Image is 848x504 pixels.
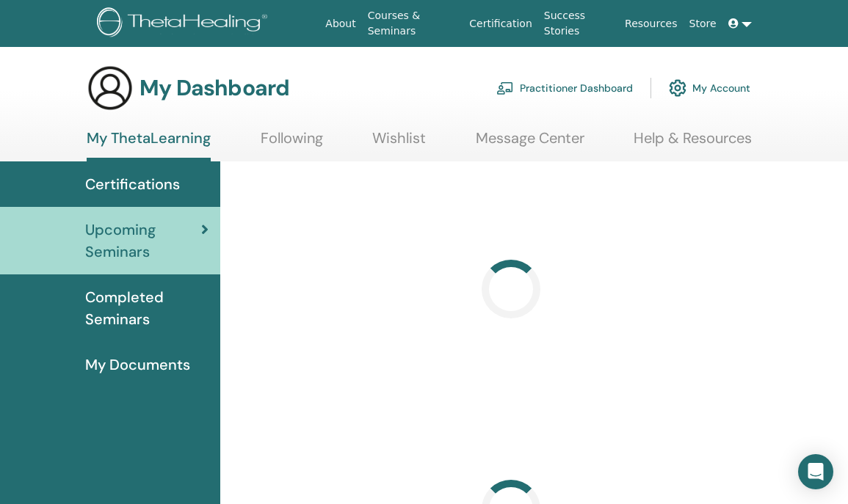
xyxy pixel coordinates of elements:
[669,76,686,101] img: cog.svg
[97,7,272,40] img: logo.png
[496,72,633,104] a: Practitioner Dashboard
[496,81,514,95] img: chalkboard-teacher.svg
[798,454,833,489] div: Open Intercom Messenger
[319,10,361,37] a: About
[85,286,209,330] span: Completed Seminars
[87,129,211,161] a: My ThetaLearning
[619,10,684,37] a: Resources
[362,2,464,45] a: Courses & Seminars
[684,10,722,37] a: Store
[669,72,750,104] a: My Account
[85,354,190,376] span: My Documents
[85,219,201,263] span: Upcoming Seminars
[372,129,426,158] a: Wishlist
[476,129,584,158] a: Message Center
[538,2,619,45] a: Success Stories
[85,173,180,195] span: Certifications
[139,75,289,101] h3: My Dashboard
[261,129,323,158] a: Following
[634,129,752,158] a: Help & Resources
[463,10,537,37] a: Certification
[87,65,134,112] img: generic-user-icon.jpg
